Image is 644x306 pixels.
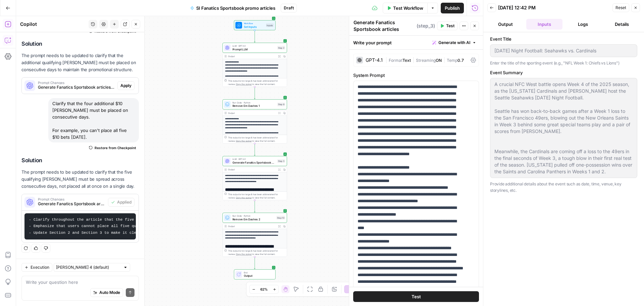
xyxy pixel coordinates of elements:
h2: Solution [21,157,139,164]
span: | [385,56,389,63]
button: Output [487,19,524,30]
span: Prompt LLM [232,47,276,51]
span: Test [412,293,421,300]
span: 0.7 [458,58,464,63]
g: Edge from step_2 to step_9 [254,87,256,99]
span: Test Workflow [393,5,423,11]
div: Inputs [266,24,274,27]
span: Execution [31,264,49,270]
div: Step 9 [277,102,285,106]
span: LLM · GPT-4.1 [232,44,276,48]
span: Format [389,58,402,63]
div: WorkflowSet InputsInputs [222,20,287,30]
div: Copilot [20,21,87,28]
span: ON [436,58,442,63]
g: Edge from step_3 to step_10 [254,200,256,212]
span: Copy the output [236,196,252,199]
button: Logs [565,19,601,30]
span: SI Fanatics Sportsbook promo articles [196,5,275,11]
span: Generate with AI [438,40,470,46]
div: Step 3 [277,159,285,163]
span: Output [244,274,272,278]
label: Event Summary [490,69,637,76]
button: Publish [441,3,464,13]
span: Run Code · Python [232,214,275,218]
g: Edge from start to step_2 [254,30,256,42]
button: Execution [21,263,52,272]
span: Draft [284,5,294,11]
div: Step 2 [277,46,285,50]
span: Streaming [416,58,436,63]
button: Restore from Checkpoint [86,144,139,152]
span: Set Inputs [244,25,264,29]
button: Apply [117,81,135,90]
span: | [411,56,416,63]
h2: Solution [21,41,139,47]
span: Publish [445,5,460,11]
button: Reset [612,3,629,12]
span: Applied [117,199,131,205]
span: Temp [447,58,458,63]
g: Edge from step_9 to step_3 [254,143,256,156]
span: Text [402,58,411,63]
span: Generate Fanatics Sportsbook articles (step_3) [38,84,115,90]
span: Auto Mode [99,290,120,296]
span: Test [446,23,454,29]
span: Generate Fanatics Sportsbook articles (step_3) [38,201,105,207]
p: The prompt needs to be updated to clarify that the additional qualifying [PERSON_NAME] must be pl... [21,52,139,73]
span: Reset [615,5,626,11]
div: Output [228,55,275,58]
button: SI Fanatics Sportsbook promo articles [186,3,279,13]
span: 62% [260,287,268,292]
span: Copy the output [236,83,252,85]
span: Apply [120,83,131,89]
label: System Prompt [353,72,479,79]
input: Enter the event title [494,47,633,54]
span: Remove Em Dashes 1 [232,104,276,108]
span: Prompt Changes [38,198,105,201]
div: This output is too large & has been abbreviated for review. to view the full content. [228,249,285,256]
textarea: A crucial NFC West battle opens Week 4 of the 2025 season, as the [US_STATE] Cardinals and [PERSO... [494,81,633,175]
div: Output [228,168,275,171]
div: EndOutput [222,269,287,279]
span: Generate Fanatics Sportsbook articles [232,161,276,165]
code: - Clarify throughout the article that the five $10 [PERSON_NAME] must be placed on five separate ... [29,218,495,235]
button: Generate with AI [430,38,479,47]
input: Claude Sonnet 4 (default) [56,264,120,271]
button: Details [604,19,640,30]
span: Restore from Checkpoint [95,145,136,150]
span: Copy the output [236,140,252,142]
span: Run Code · Python [232,101,276,104]
span: Workflow [244,22,264,25]
div: Step 10 [276,216,285,220]
span: Copy the output [236,253,252,255]
p: Provide additional details about the event such as date, time, venue, key storylines, etc. [490,181,637,194]
button: Test [353,291,479,302]
button: Test [437,21,458,30]
div: Write your prompt [349,36,483,49]
p: Enter the title of the sporting event (e.g., "NFL Week 1: Chiefs vs Lions") [490,60,637,67]
span: End [244,271,272,274]
div: Output [228,225,275,228]
p: The prompt needs to be updated to clarify that the five qualifying [PERSON_NAME] must be spread a... [21,169,139,190]
button: Test Workflow [383,3,428,13]
label: Event Title [490,36,637,42]
div: This output is too large & has been abbreviated for review. to view the full content. [228,192,285,199]
button: Inputs [526,19,562,30]
div: Clarify that the four additional $10 [PERSON_NAME] must be placed on consecutive days. For exampl... [48,98,139,142]
div: This output is too large & has been abbreviated for review. to view the full content. [228,79,285,86]
span: Prompt Changes [38,81,115,84]
g: Edge from step_10 to end [254,257,256,269]
span: | [442,56,447,63]
span: LLM · GPT-4.1 [232,158,276,161]
span: Remove Em Dashes 2 [232,217,275,221]
div: Output [228,111,275,115]
button: Applied [108,198,135,207]
button: Auto Mode [90,288,123,297]
textarea: Generate Fanatics Sportsbook articles [354,19,415,33]
div: GPT-4.1 [366,58,383,62]
div: This output is too large & has been abbreviated for review. to view the full content. [228,136,285,142]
